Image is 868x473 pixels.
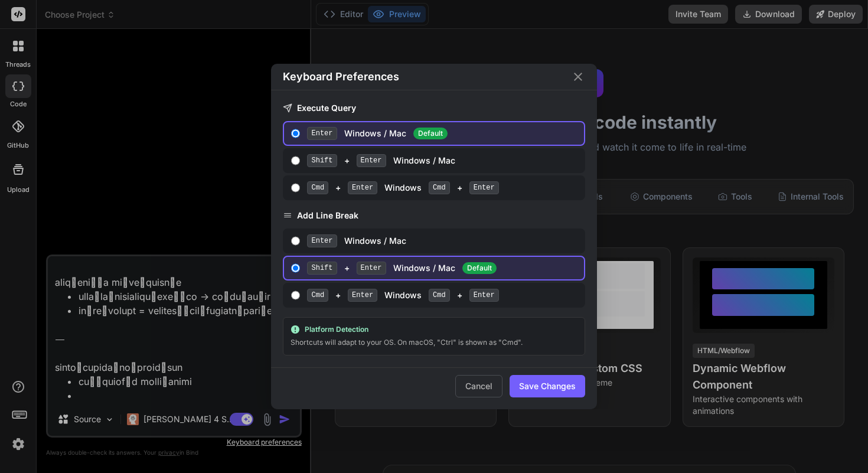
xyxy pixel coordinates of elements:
span: Enter [348,289,377,302]
h3: Add Line Break [283,210,585,221]
span: Default [462,262,497,274]
span: Enter [357,262,386,275]
input: Cmd+Enter Windows Cmd+Enter [291,183,300,193]
span: Enter [348,181,377,194]
h2: Keyboard Preferences [283,68,399,85]
div: Platform Detection [291,325,577,334]
div: Shortcuts will adapt to your OS. On macOS, "Ctrl" is shown as "Cmd". [291,337,577,348]
button: Close [571,70,585,84]
span: Shift [307,262,337,275]
span: Enter [307,127,337,140]
span: Enter [307,234,337,247]
span: Cmd [307,289,328,302]
h3: Execute Query [283,102,585,114]
span: Cmd [429,181,450,194]
input: Shift+EnterWindows / Mac [291,156,300,165]
span: Default [413,128,448,139]
input: EnterWindows / Mac [291,236,300,246]
span: Shift [307,154,337,167]
span: Cmd [429,289,450,302]
span: Cmd [307,181,328,194]
div: + Windows + [307,289,579,302]
button: Save Changes [510,375,585,397]
div: + Windows / Mac [307,262,579,275]
div: Windows / Mac [307,127,579,140]
input: EnterWindows / Mac Default [291,129,300,138]
input: Cmd+Enter Windows Cmd+Enter [291,291,300,300]
div: + Windows / Mac [307,154,579,167]
span: Enter [357,154,386,167]
input: Shift+EnterWindows / MacDefault [291,263,300,273]
button: Cancel [455,375,502,397]
div: + Windows + [307,181,579,194]
span: Enter [469,289,499,302]
span: Enter [469,181,499,194]
div: Windows / Mac [307,234,579,247]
